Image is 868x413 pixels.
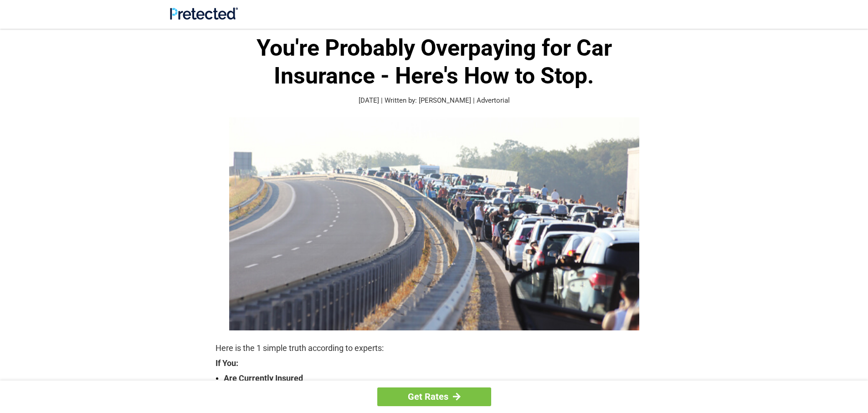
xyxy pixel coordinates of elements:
strong: If You: [216,359,653,367]
p: Here is the 1 simple truth according to experts: [216,342,653,355]
a: Site Logo [170,13,238,21]
p: [DATE] | Written by: [PERSON_NAME] | Advertorial [216,95,653,106]
strong: Are Currently Insured [224,372,653,385]
h1: You're Probably Overpaying for Car Insurance - Here's How to Stop. [216,34,653,90]
a: Get Rates [377,387,491,406]
img: Site Logo [170,7,238,20]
